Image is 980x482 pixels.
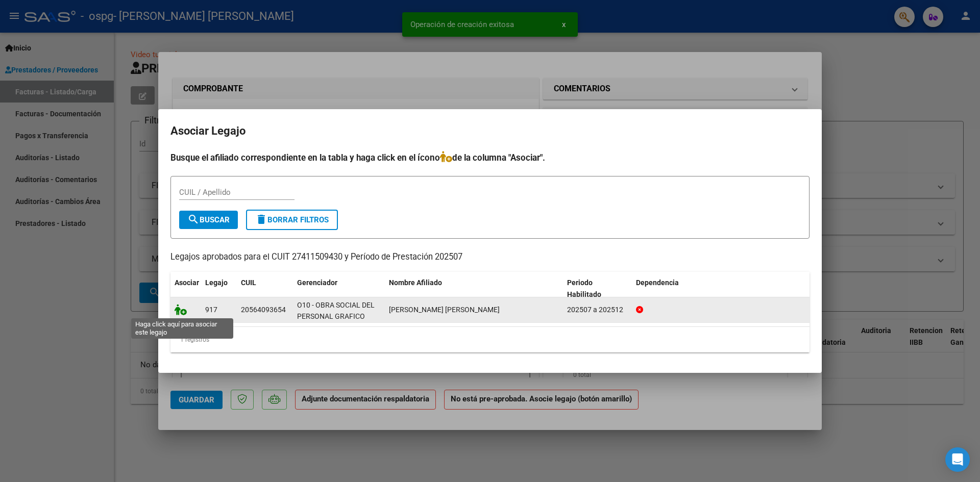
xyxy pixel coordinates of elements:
span: VILLARREAL MILO ROMAN [389,306,500,314]
span: O10 - OBRA SOCIAL DEL PERSONAL GRAFICO [297,301,375,321]
mat-icon: delete [255,213,267,225]
span: CUIL [241,278,256,287]
span: Borrar Filtros [255,215,329,224]
h4: Busque el afiliado correspondiente en la tabla y haga click en el ícono de la columna "Asociar". [170,151,810,164]
datatable-header-cell: Periodo Habilitado [563,272,632,306]
p: Legajos aprobados para el CUIT 27411509430 y Período de Prestación 202507 [170,251,810,264]
div: Open Intercom Messenger [945,447,970,472]
span: Periodo Habilitado [567,278,601,298]
datatable-header-cell: Dependencia [632,272,810,306]
div: 202507 a 202512 [567,304,628,316]
button: Borrar Filtros [246,210,338,230]
datatable-header-cell: Asociar [170,272,201,306]
span: 917 [205,306,217,314]
h2: Asociar Legajo [170,121,810,141]
datatable-header-cell: Nombre Afiliado [385,272,563,306]
div: 1 registros [170,327,810,352]
span: Legajo [205,278,228,287]
datatable-header-cell: CUIL [237,272,293,306]
span: Buscar [187,215,230,224]
mat-icon: search [187,213,200,225]
datatable-header-cell: Legajo [201,272,237,306]
datatable-header-cell: Gerenciador [293,272,385,306]
div: 20564093654 [241,304,286,316]
span: Asociar [175,278,199,287]
button: Buscar [179,211,238,229]
span: Gerenciador [297,278,337,287]
span: Dependencia [636,278,679,287]
span: Nombre Afiliado [389,278,442,287]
